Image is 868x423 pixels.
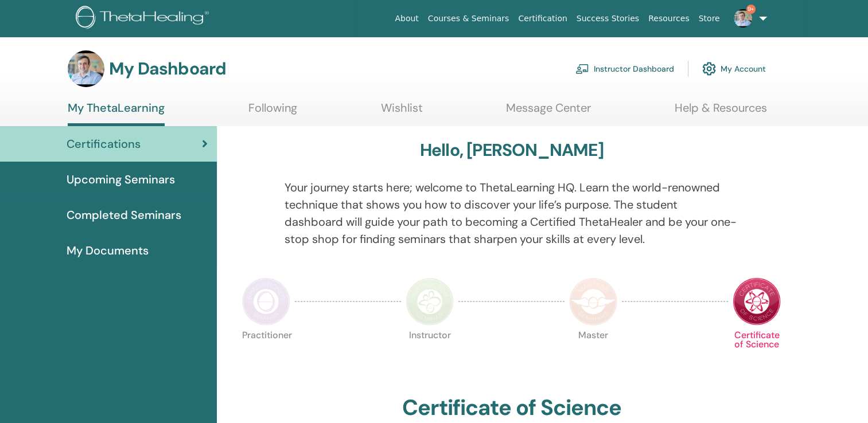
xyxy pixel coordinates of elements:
[423,8,514,29] a: Courses & Seminars
[734,9,752,28] img: default.jpg
[644,8,694,29] a: Resources
[68,50,104,87] img: default.jpg
[67,206,181,224] span: Completed Seminars
[67,242,149,259] span: My Documents
[702,56,766,81] a: My Account
[572,8,644,29] a: Success Stories
[76,6,213,32] img: logo.png
[381,101,423,123] a: Wishlist
[733,277,781,326] img: Certificate of Science
[513,8,571,29] a: Certification
[402,395,621,421] h2: Certificate of Science
[242,331,290,379] p: Practitioner
[733,331,781,379] p: Certificate of Science
[675,101,767,123] a: Help & Resources
[67,171,175,188] span: Upcoming Seminars
[575,56,674,81] a: Instructor Dashboard
[569,331,617,379] p: Master
[406,331,454,379] p: Instructor
[569,277,617,326] img: Master
[285,179,738,248] p: Your journey starts here; welcome to ThetaLearning HQ. Learn the world-renowned technique that sh...
[109,58,226,79] h3: My Dashboard
[746,5,756,14] span: 9+
[575,64,589,74] img: chalkboard-teacher.svg
[702,59,716,79] img: cog.svg
[420,140,604,160] h3: Hello, [PERSON_NAME]
[248,101,297,123] a: Following
[506,101,591,123] a: Message Center
[242,277,290,326] img: Practitioner
[67,135,141,152] span: Certifications
[390,8,423,29] a: About
[694,8,725,29] a: Store
[68,101,165,126] a: My ThetaLearning
[406,277,454,326] img: Instructor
